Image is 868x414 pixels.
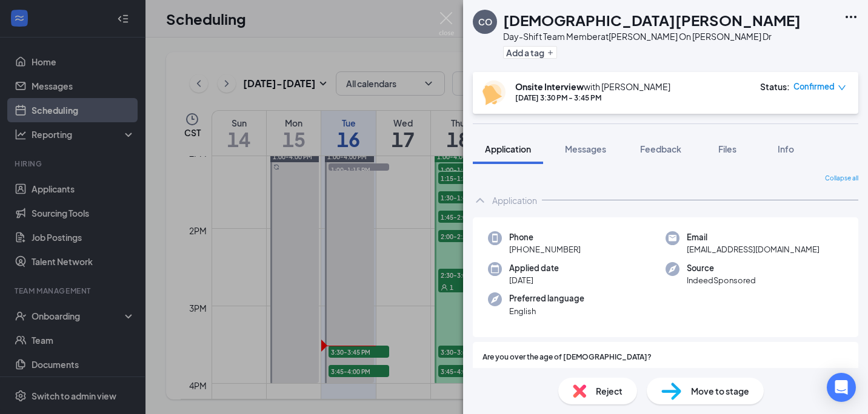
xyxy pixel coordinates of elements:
[691,384,749,398] span: Move to stage
[515,80,670,93] div: with [PERSON_NAME]
[838,84,846,92] span: down
[596,384,623,398] span: Reject
[640,143,681,154] span: Feedback
[485,143,531,154] span: Application
[565,143,606,154] span: Messages
[503,10,801,30] h1: [DEMOGRAPHIC_DATA][PERSON_NAME]
[687,243,820,255] span: [EMAIL_ADDRESS][DOMAIN_NAME]
[503,46,557,59] button: PlusAdd a tag
[825,174,858,183] span: Collapse all
[844,10,858,24] svg: Ellipses
[687,274,756,286] span: IndeedSponsored
[509,243,581,255] span: [PHONE_NUMBER]
[509,292,584,304] span: Preferred language
[509,305,584,317] span: English
[503,30,801,42] div: Day-Shift Team Member at [PERSON_NAME] On [PERSON_NAME] Dr
[509,274,559,286] span: [DATE]
[760,80,790,93] div: Status :
[515,93,670,103] div: [DATE] 3:30 PM - 3:45 PM
[827,373,856,402] div: Open Intercom Messenger
[509,262,559,274] span: Applied date
[547,49,554,56] svg: Plus
[473,193,487,208] svg: ChevronUp
[778,143,794,154] span: Info
[793,80,835,93] span: Confirmed
[718,143,736,154] span: Files
[509,231,581,243] span: Phone
[687,262,756,274] span: Source
[515,81,584,92] b: Onsite Interview
[482,352,652,363] span: Are you over the age of [DEMOGRAPHIC_DATA]?
[687,231,820,243] span: Email
[478,16,492,28] div: CO
[492,194,537,206] div: Application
